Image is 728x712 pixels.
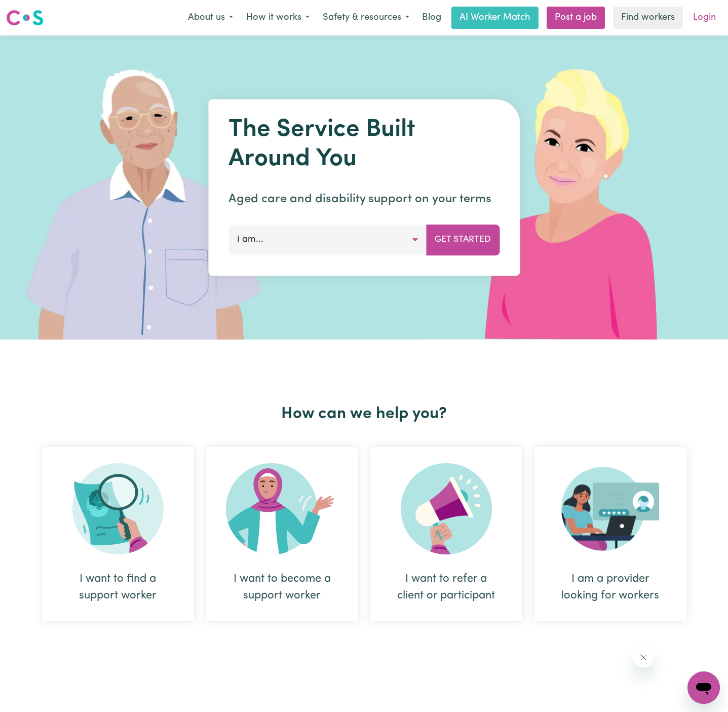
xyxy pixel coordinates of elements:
[534,447,686,621] div: I am a provider looking for workers
[451,7,539,29] a: AI Worker Match
[42,447,194,621] div: I want to find a support worker
[228,116,500,174] h1: The Service Built Around You
[36,404,693,424] h2: How can we help you?
[559,571,662,604] div: I am a provider looking for workers
[316,7,416,28] button: Safety & resources
[228,224,427,255] button: I am...
[370,447,522,621] div: I want to refer a client or participant
[401,463,492,554] img: Refer
[66,571,170,604] div: I want to find a support worker
[181,7,240,28] button: About us
[72,463,164,554] img: Search
[613,7,683,29] a: Find workers
[561,463,660,554] img: Provider
[6,9,44,27] img: Careseekers logo
[547,7,605,29] a: Post a job
[206,447,358,621] div: I want to become a support worker
[395,571,498,604] div: I want to refer a client or participant
[633,647,654,667] iframe: Close message
[231,571,334,604] div: I want to become a support worker
[6,7,61,15] span: Need any help?
[687,7,722,29] a: Login
[240,7,316,28] button: How it works
[226,463,338,554] img: Become Worker
[416,7,447,29] a: Blog
[6,6,44,29] a: Careseekers logo
[426,224,500,255] button: Get Started
[687,671,720,704] iframe: Button to launch messaging window
[228,190,500,208] p: Aged care and disability support on your terms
